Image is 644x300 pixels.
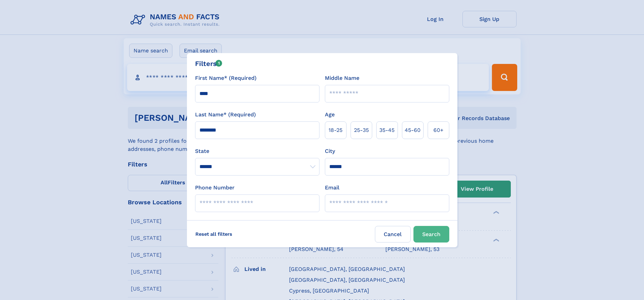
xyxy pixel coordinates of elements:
[325,74,359,82] label: Middle Name
[405,126,421,134] span: 45‑60
[195,147,319,155] label: State
[195,74,257,82] label: First Name* (Required)
[325,147,335,155] label: City
[325,111,335,119] label: Age
[195,184,235,192] label: Phone Number
[375,226,411,243] label: Cancel
[379,126,395,134] span: 35‑45
[191,226,237,242] label: Reset all filters
[354,126,369,134] span: 25‑35
[413,226,449,243] button: Search
[195,111,256,119] label: Last Name* (Required)
[325,184,339,192] label: Email
[433,126,444,134] span: 60+
[329,126,342,134] span: 18‑25
[195,59,222,69] div: Filters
